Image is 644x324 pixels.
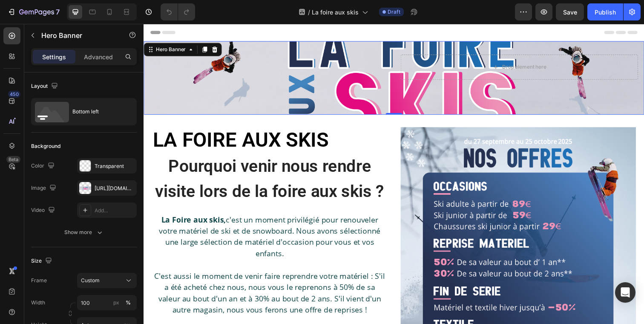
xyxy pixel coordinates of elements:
[95,207,135,214] div: Add...
[81,277,100,284] span: Custom
[587,3,623,20] button: Publish
[9,194,248,240] p: c'est un moment privilégié pour renouveler votre matériel de ski et de snowboard. Nous avons séle...
[9,252,248,298] p: C'est aussi le moment de venir faire reprendre votre matériel : S'il a été acheté chez nous, nous...
[144,24,644,324] iframe: Design area
[31,255,54,267] div: Size
[113,299,119,307] div: px
[31,299,45,307] label: Width
[126,299,131,307] div: %
[72,102,124,121] div: Bottom left
[56,7,60,17] p: 7
[3,3,63,20] button: 7
[563,9,577,16] span: Save
[77,273,137,288] button: Custom
[31,225,137,240] button: Show more
[18,194,84,205] strong: La Foire aux skis,
[31,277,47,284] label: Frame
[312,8,359,17] span: La foire aux skis
[388,8,400,16] span: Draft
[556,3,584,20] button: Save
[31,160,56,172] div: Color
[95,162,135,170] div: Transparent
[366,40,411,47] div: Drop element here
[9,106,189,130] span: LA FOIRE AUX SKIS
[8,91,20,98] div: 450
[31,205,57,216] div: Video
[123,298,133,308] button: px
[12,135,246,181] strong: Pourquoi venir nous rendre visite lors de la foire aux skis ?
[31,142,60,150] div: Background
[31,182,58,194] div: Image
[595,8,616,17] div: Publish
[6,156,20,163] div: Beta
[11,22,45,30] div: Hero Banner
[84,52,113,61] p: Advanced
[41,30,114,40] p: Hero Banner
[31,81,60,92] div: Layout
[161,3,195,20] div: Undo/Redo
[111,298,121,308] button: %
[42,52,66,61] p: Settings
[615,282,635,303] div: Open Intercom Messenger
[95,185,135,192] div: [URL][DOMAIN_NAME]
[308,8,310,17] span: /
[77,295,137,310] input: px%
[64,228,104,237] div: Show more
